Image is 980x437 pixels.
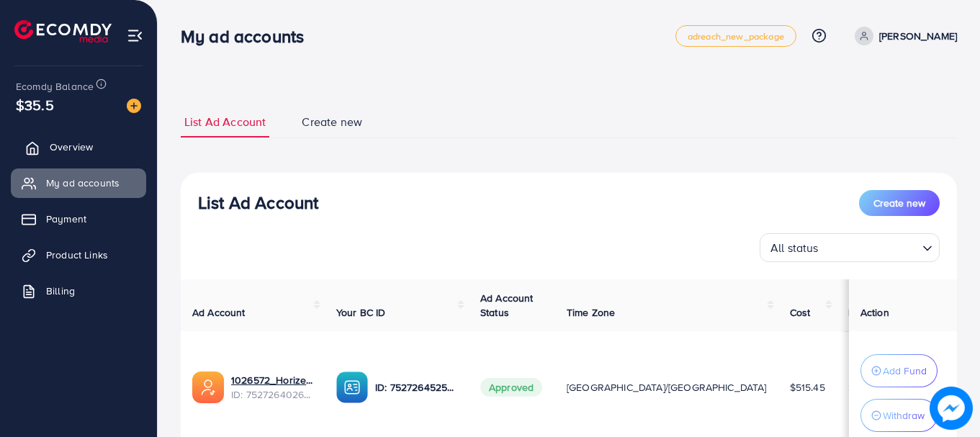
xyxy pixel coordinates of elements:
[480,291,534,320] span: Ad Account Status
[181,26,315,47] h3: My ad accounts
[192,371,224,403] img: ic-ads-acc.e4c84228.svg
[11,276,146,305] a: Billing
[480,378,542,397] span: Approved
[860,354,938,387] button: Add Fund
[675,25,796,47] a: adreach_new_package
[768,238,822,258] span: All status
[302,114,362,130] span: Create new
[11,168,146,197] a: My ad accounts
[760,233,940,262] div: Search for option
[823,235,917,258] input: Search for option
[127,27,143,44] img: menu
[879,27,957,45] p: [PERSON_NAME]
[860,399,938,432] button: Withdraw
[127,99,141,113] img: image
[860,305,889,320] span: Action
[688,32,784,41] span: adreach_new_package
[849,27,957,45] a: [PERSON_NAME]
[231,373,313,387] a: 1026572_Horizen Store_1752578018180
[790,305,811,320] span: Cost
[883,362,927,379] p: Add Fund
[567,305,615,320] span: Time Zone
[184,114,266,130] span: List Ad Account
[11,132,146,161] a: Overview
[336,305,386,320] span: Your BC ID
[14,20,112,42] img: logo
[567,380,767,395] span: [GEOGRAPHIC_DATA]/[GEOGRAPHIC_DATA]
[231,387,313,402] span: ID: 7527264026565558290
[16,79,94,94] span: Ecomdy Balance
[930,387,973,430] img: image
[859,190,940,216] button: Create new
[46,176,120,190] span: My ad accounts
[336,371,368,403] img: ic-ba-acc.ded83a64.svg
[198,192,318,213] h3: List Ad Account
[192,305,246,320] span: Ad Account
[790,380,825,395] span: $515.45
[11,240,146,269] a: Product Links
[231,373,313,402] div: <span class='underline'>1026572_Horizen Store_1752578018180</span></br>7527264026565558290
[46,212,86,226] span: Payment
[873,196,925,210] span: Create new
[375,379,457,396] p: ID: 7527264525683523602
[50,140,93,154] span: Overview
[11,204,146,233] a: Payment
[16,94,54,115] span: $35.5
[883,407,925,424] p: Withdraw
[46,284,75,298] span: Billing
[46,248,108,262] span: Product Links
